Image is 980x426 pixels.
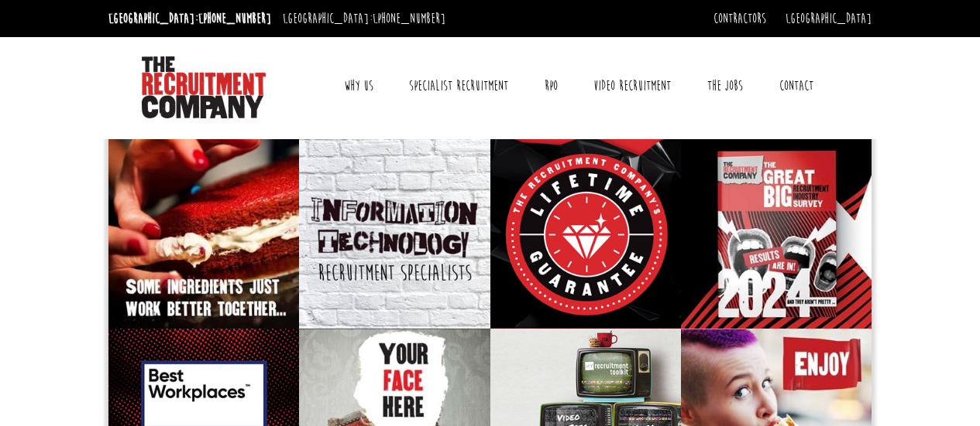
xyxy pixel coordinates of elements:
[397,66,520,105] a: Specialist Recruitment
[786,10,872,27] a: [GEOGRAPHIC_DATA]
[105,6,275,31] li: [GEOGRAPHIC_DATA]:
[714,10,766,27] a: Contractors
[332,66,385,105] a: Why Us
[696,66,755,105] a: The Jobs
[533,66,569,105] a: RPO
[768,66,825,105] a: Contact
[582,66,683,105] a: Video Recruitment
[142,56,266,118] img: The Recruitment Company
[373,10,445,27] a: [PHONE_NUMBER]
[279,6,449,31] li: [GEOGRAPHIC_DATA]:
[198,10,271,27] a: [PHONE_NUMBER]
